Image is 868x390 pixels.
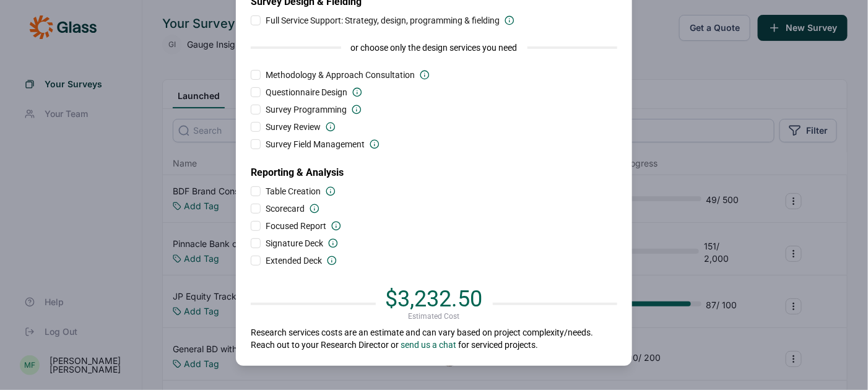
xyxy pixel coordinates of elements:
[266,69,415,81] span: Methodology & Approach Consultation
[401,340,456,350] a: send us a chat
[266,237,323,249] span: Signature Deck
[409,311,460,321] span: Estimated Cost
[266,86,347,98] span: Questionnaire Design
[266,220,326,232] span: Focused Report
[251,326,617,351] p: Research services costs are an estimate and can vary based on project complexity/needs. Reach out...
[266,185,321,197] span: Table Creation
[266,121,321,133] span: Survey Review
[266,14,500,27] span: Full Service Support: Strategy, design, programming & fielding
[266,103,347,116] span: Survey Programming
[266,254,322,267] span: Extended Deck
[351,41,518,54] span: or choose only the design services you need
[386,286,483,312] span: $3,232.50
[266,202,305,215] span: Scorecard
[251,155,617,180] h2: Reporting & Analysis
[266,138,365,150] span: Survey Field Management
